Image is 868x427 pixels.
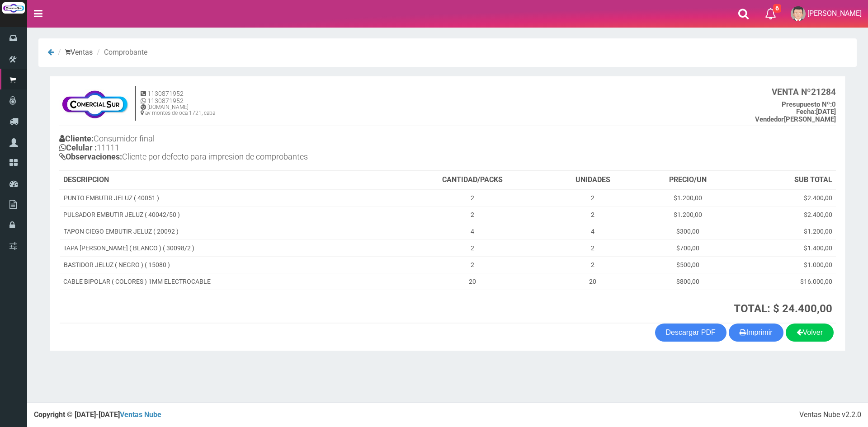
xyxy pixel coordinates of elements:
td: $700,00 [639,239,737,256]
a: Volver [786,324,834,342]
a: Descargar PDF [655,324,726,342]
td: 2 [547,256,639,273]
td: $800,00 [639,273,737,290]
td: $1.200,00 [639,189,737,206]
td: $1.000,00 [737,256,836,273]
strong: VENTA Nº [772,87,811,97]
strong: Fecha: [796,108,816,116]
b: 21284 [772,87,836,97]
strong: TOTAL: $ 24.400,00 [734,302,832,315]
td: 2 [398,239,547,256]
span: [PERSON_NAME] [807,9,862,18]
th: DESCRIPCION [60,171,398,189]
td: 2 [398,206,547,223]
td: $1.200,00 [737,223,836,239]
td: 2 [547,206,639,223]
a: Ventas Nube [120,410,161,419]
td: 4 [547,223,639,239]
span: 6 [773,4,781,13]
td: $1.400,00 [737,239,836,256]
td: $500,00 [639,256,737,273]
strong: Presupuesto Nº: [782,100,832,108]
img: f695dc5f3a855ddc19300c990e0c55a2.jpg [59,85,130,122]
th: SUB TOTAL [737,171,836,189]
b: [DATE] [796,108,836,116]
li: Comprobante [94,47,147,58]
td: $2.400,00 [737,189,836,206]
td: 4 [398,223,547,239]
td: CABLE BIPOLAR ( COLORES ) 1MM ELECTROCABLE [60,273,398,290]
td: $1.200,00 [639,206,737,223]
strong: Vendedor [755,115,784,123]
td: $16.000,00 [737,273,836,290]
td: PULSADOR EMBUTIR JELUZ ( 40042/50 ) [60,206,398,223]
td: 2 [547,239,639,256]
td: PUNTO EMBUTIR JELUZ ( 40051 ) [60,189,398,206]
b: 0 [782,100,836,108]
td: 2 [547,189,639,206]
td: TAPON CIEGO EMBUTIR JELUZ ( 20092 ) [60,223,398,239]
b: Observaciones: [59,152,122,161]
b: Celular : [59,143,97,152]
td: 2 [398,256,547,273]
td: TAPA [PERSON_NAME] ( BLANCO ) ( 30098/2 ) [60,239,398,256]
h6: [DOMAIN_NAME] av montes de oca 1721, caba [141,104,215,116]
h5: 1130871952 1130871952 [141,90,215,104]
li: Ventas [56,47,93,58]
b: Cliente: [59,134,94,143]
th: CANTIDAD/PACKS [398,171,547,189]
strong: Copyright © [DATE]-[DATE] [34,410,161,419]
td: $300,00 [639,223,737,239]
th: UNIDADES [547,171,639,189]
td: 20 [547,273,639,290]
img: User Image [791,6,806,21]
button: Imprimir [729,324,783,342]
h4: Consumidor final 11111 Cliente por defecto para impresion de comprobantes [59,132,448,165]
img: Logo grande [2,2,25,14]
div: Ventas Nube v2.2.0 [799,410,861,420]
td: 2 [398,189,547,206]
td: $2.400,00 [737,206,836,223]
th: PRECIO/UN [639,171,737,189]
td: 20 [398,273,547,290]
td: BASTIDOR JELUZ ( NEGRO ) ( 15080 ) [60,256,398,273]
b: [PERSON_NAME] [755,115,836,123]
